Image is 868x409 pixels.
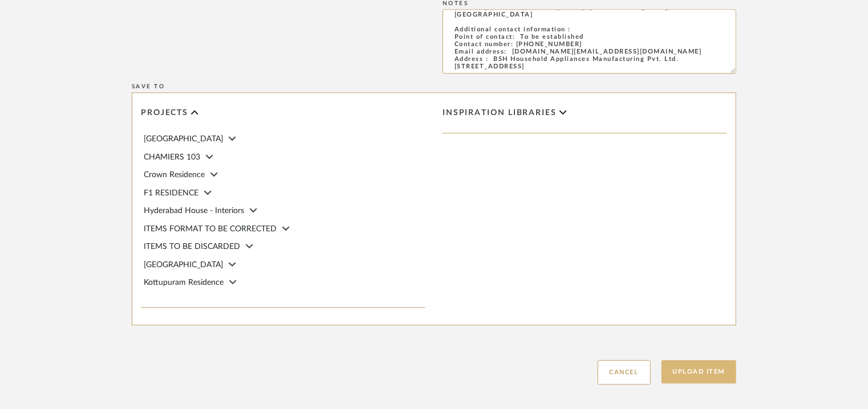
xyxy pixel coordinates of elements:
span: Hyderabad House - Interiors [144,207,244,215]
span: F1 RESIDENCE [144,189,198,197]
div: Save To [132,83,736,90]
button: Cancel [598,360,651,385]
span: Kottupuram Residence [144,279,224,287]
span: Inspiration libraries [443,108,557,118]
span: [GEOGRAPHIC_DATA] [144,135,223,143]
span: Crown Residence [144,171,205,179]
span: Projects [141,108,188,118]
span: CHAMIERS 103 [144,153,200,161]
span: ITEMS FORMAT TO BE CORRECTED [144,225,277,233]
span: ITEMS TO BE DISCARDED [144,243,240,251]
span: [GEOGRAPHIC_DATA] [144,261,223,269]
button: Upload Item [662,360,737,383]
